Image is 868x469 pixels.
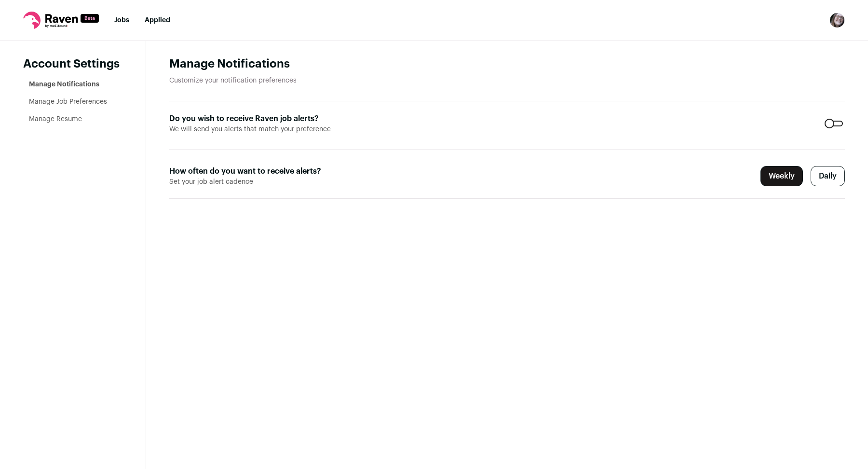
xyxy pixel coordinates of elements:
[829,13,845,28] img: 19043385-medium_jpg
[169,166,390,177] label: How often do you want to receive alerts?
[169,56,845,72] h1: Manage Notifications
[829,13,845,28] button: Open dropdown
[169,76,845,85] p: Customize your notification preferences
[29,98,107,105] a: Manage Job Preferences
[23,56,122,72] header: Account Settings
[29,116,82,123] a: Manage Resume
[760,166,803,186] label: Weekly
[169,177,390,187] span: Set your job alert cadence
[114,17,129,24] a: Jobs
[811,166,845,186] label: Daily
[169,113,390,124] label: Do you wish to receive Raven job alerts?
[169,124,390,134] span: We will send you alerts that match your preference
[145,17,170,24] a: Applied
[29,81,99,88] a: Manage Notifications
